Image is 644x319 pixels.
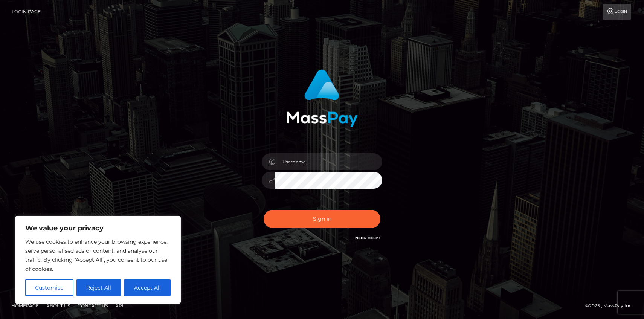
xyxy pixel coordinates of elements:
[43,300,73,311] a: About Us
[12,4,41,20] a: Login Page
[355,235,380,240] a: Need Help?
[76,279,121,296] button: Reject All
[124,279,171,296] button: Accept All
[112,300,127,311] a: API
[264,210,380,228] button: Sign in
[286,69,358,127] img: MassPay Login
[8,300,42,311] a: Homepage
[25,237,171,273] p: We use cookies to enhance your browsing experience, serve personalised ads or content, and analys...
[15,216,181,304] div: We value your privacy
[75,300,111,311] a: Contact Us
[25,224,171,233] p: We value your privacy
[275,153,382,170] input: Username...
[585,302,638,310] div: © 2025 , MassPay Inc.
[603,4,631,20] a: Login
[25,279,73,296] button: Customise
